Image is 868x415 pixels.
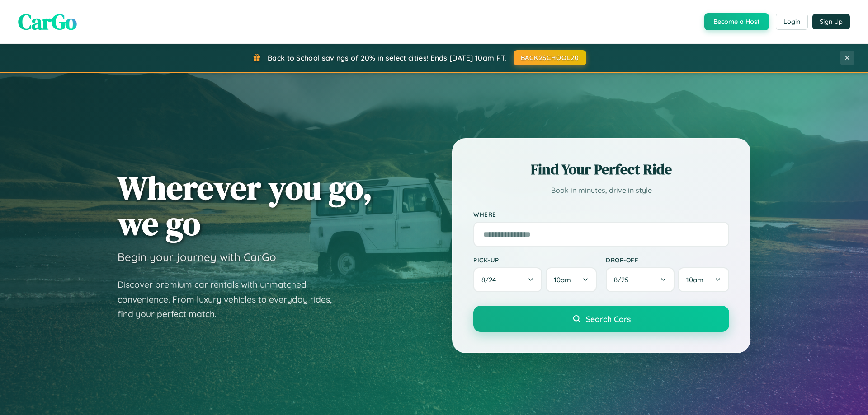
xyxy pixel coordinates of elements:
span: Search Cars [586,314,631,324]
button: Search Cars [473,306,729,332]
button: 10am [546,267,597,292]
h1: Wherever you go, we go [118,170,373,241]
span: 10am [686,275,703,284]
p: Discover premium car rentals with unmatched convenience. From luxury vehicles to everyday rides, ... [118,277,344,322]
h3: Begin your journey with CarGo [118,250,276,264]
h2: Find Your Perfect Ride [473,159,729,179]
button: Sign Up [812,14,850,29]
span: CarGo [18,7,77,37]
button: BACK2SCHOOL20 [514,50,586,65]
p: Book in minutes, drive in style [473,184,729,197]
span: 10am [554,275,571,284]
label: Pick-up [473,256,597,264]
span: 8 / 24 [481,275,500,284]
button: Become a Host [704,13,769,30]
button: 10am [678,267,729,292]
label: Drop-off [606,256,729,264]
span: 8 / 25 [614,275,633,284]
button: Login [776,14,808,30]
button: 8/24 [473,267,542,292]
span: Back to School savings of 20% in select cities! Ends [DATE] 10am PT. [268,53,506,62]
button: 8/25 [606,267,675,292]
label: Where [473,210,729,218]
